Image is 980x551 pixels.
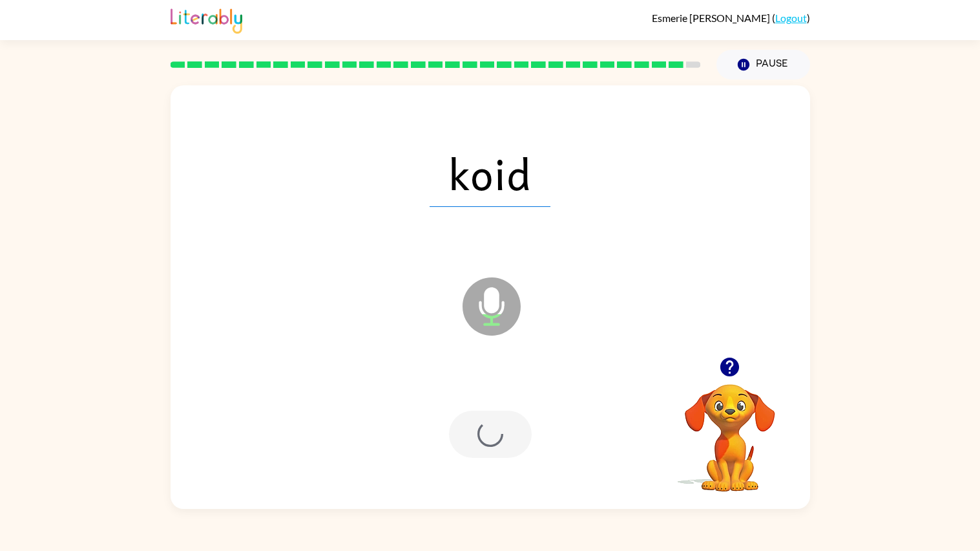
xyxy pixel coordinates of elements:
[775,12,807,24] a: Logout
[652,12,772,24] span: Esmerie [PERSON_NAME]
[665,364,795,493] video: Your browser must support playing .mp4 files to use Literably. Please try using another browser.
[430,140,550,207] span: koid
[652,12,810,24] div: ( )
[716,50,810,80] button: Pause
[171,5,242,34] img: Literably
